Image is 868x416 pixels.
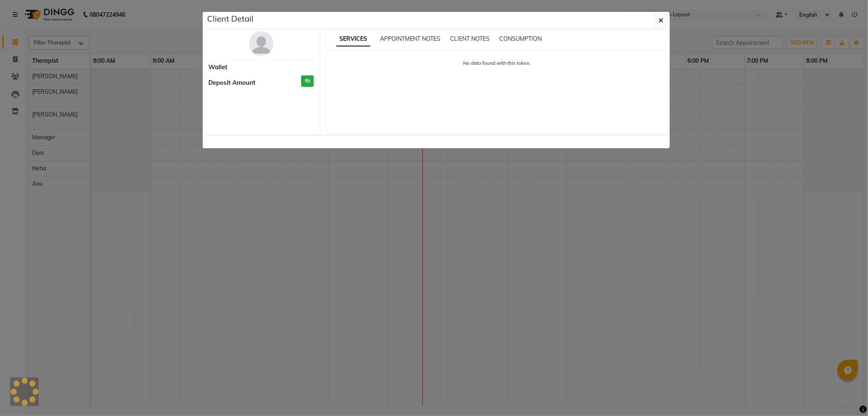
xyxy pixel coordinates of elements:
[249,31,273,56] img: avatar
[336,32,370,46] span: SERVICES
[208,13,254,25] h5: Client Detail
[499,35,542,42] span: CONSUMPTION
[335,59,660,67] p: No data found with this token.
[209,78,256,88] span: Deposit Amount
[209,63,228,72] span: Wallet
[450,35,490,42] span: CLIENT NOTES
[380,35,440,42] span: APPOINTMENT NOTES
[301,75,314,87] h3: ₹0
